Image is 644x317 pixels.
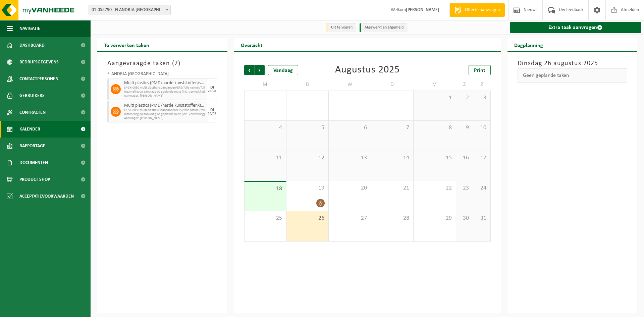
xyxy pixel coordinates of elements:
[210,108,214,112] div: DI
[248,124,283,131] span: 4
[329,78,371,91] td: W
[244,65,254,75] span: Vorige
[248,185,283,193] span: 18
[518,58,628,68] h3: Dinsdag 26 augustus 2025
[460,215,470,222] span: 30
[477,94,487,102] span: 3
[474,68,485,73] span: Print
[460,184,470,192] span: 23
[290,154,325,162] span: 12
[335,65,400,75] div: Augustus 2025
[208,90,216,93] div: 26/08
[414,78,456,91] td: V
[375,124,410,131] span: 7
[375,215,410,222] span: 28
[124,116,206,120] span: Aanvrager: [PERSON_NAME]
[124,86,206,90] span: LP-SK-0050 multi plastics (spanbanden/EPS/folie naturel/foli
[463,7,501,13] span: Offerte aanvragen
[248,154,283,162] span: 11
[477,184,487,192] span: 24
[332,215,367,222] span: 27
[124,103,206,108] span: Multi plastics (PMD/harde kunststoffen/spanbanden/EPS/folie naturel/folie gemengd)
[460,154,470,162] span: 16
[375,184,410,192] span: 21
[477,154,487,162] span: 17
[460,124,470,131] span: 9
[332,124,367,131] span: 6
[332,154,367,162] span: 13
[19,104,46,121] span: Contracten
[360,23,407,32] li: Afgewerkt en afgemeld
[290,184,325,192] span: 19
[417,124,452,131] span: 8
[97,38,156,51] h2: Te verwerken taken
[124,94,206,98] span: Aanvrager: [PERSON_NAME]
[417,154,452,162] span: 15
[124,81,206,86] span: Multi plastics (PMD/harde kunststoffen/spanbanden/EPS/folie naturel/folie gemengd)
[473,78,490,91] td: Z
[174,60,178,67] span: 2
[460,94,470,102] span: 2
[107,72,217,78] div: FLANDRIA [GEOGRAPHIC_DATA]
[375,154,410,162] span: 14
[255,65,265,75] span: Volgende
[124,108,206,112] span: LP-SK-0050 multi plastics (spanbanden/EPS/folie naturel/foli
[19,37,45,54] span: Dashboard
[124,112,206,116] span: Inzameling op aanvraag op geplande route (incl. verwerking)
[518,68,628,83] div: Geen geplande taken
[326,23,356,32] li: Uit te voeren
[417,94,452,102] span: 1
[89,5,170,15] span: 01-055790 - FLANDRIA NV - KRUISEM
[406,7,439,12] strong: [PERSON_NAME]
[449,3,505,17] a: Offerte aanvragen
[89,5,171,15] span: 01-055790 - FLANDRIA NV - KRUISEM
[290,215,325,222] span: 26
[210,86,214,90] div: DI
[19,54,59,70] span: Bedrijfsgegevens
[124,90,206,94] span: Inzameling op aanvraag op geplande route (incl. verwerking)
[332,184,367,192] span: 20
[469,65,491,75] a: Print
[19,87,45,104] span: Gebruikers
[510,22,642,33] a: Extra taak aanvragen
[456,78,473,91] td: Z
[19,70,58,87] span: Contactpersonen
[268,65,298,75] div: Vandaag
[19,154,48,171] span: Documenten
[507,38,550,51] h2: Dagplanning
[107,58,217,68] h3: Aangevraagde taken ( )
[234,38,269,51] h2: Overzicht
[244,78,286,91] td: M
[19,188,74,205] span: Acceptatievoorwaarden
[208,112,216,115] div: 26/08
[19,171,50,188] span: Product Shop
[19,121,40,138] span: Kalender
[417,215,452,222] span: 29
[19,138,45,154] span: Rapportage
[371,78,414,91] td: D
[477,215,487,222] span: 31
[286,78,329,91] td: D
[417,184,452,192] span: 22
[290,124,325,131] span: 5
[19,20,40,37] span: Navigatie
[477,124,487,131] span: 10
[248,215,283,222] span: 25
